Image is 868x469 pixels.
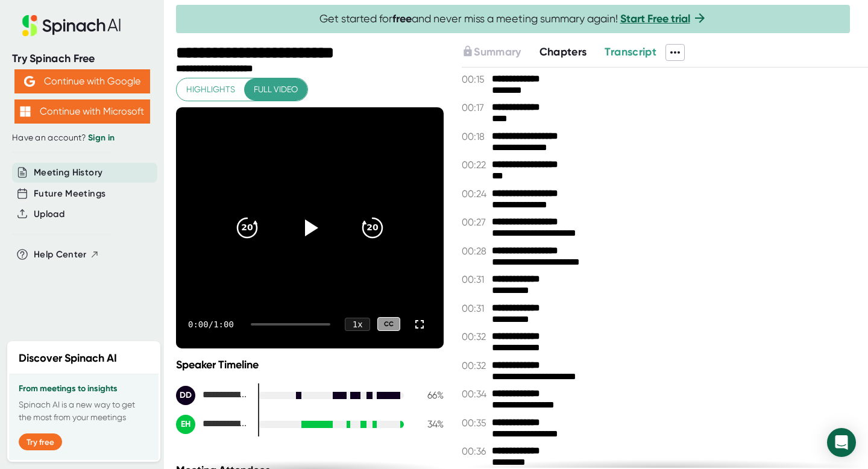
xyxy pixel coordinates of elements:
[462,188,489,200] span: 00:24
[462,159,489,171] span: 00:22
[620,12,690,25] a: Start Free trial
[345,318,370,331] div: 1 x
[462,44,539,61] div: Upgrade to access
[14,99,150,124] button: Continue with Microsoft
[19,350,117,367] h2: Discover Spinach AI
[414,418,444,430] div: 34 %
[462,274,489,285] span: 00:31
[462,102,489,113] span: 00:17
[176,386,248,405] div: Danica Damoah
[414,389,444,401] div: 66 %
[176,415,195,434] div: EH
[392,12,412,25] b: free
[462,245,489,257] span: 00:28
[539,44,587,60] button: Chapters
[605,44,656,60] button: Transcript
[244,78,307,101] button: Full video
[462,44,521,60] button: Summary
[19,398,149,424] p: Spinach AI is a new way to get the most from your meetings
[34,248,87,262] span: Help Center
[462,388,489,400] span: 00:34
[19,384,149,394] h3: From meetings to insights
[24,76,35,87] img: Aehbyd4JwY73AAAAAElFTkSuQmCC
[254,82,298,97] span: Full video
[462,417,489,429] span: 00:35
[462,331,489,342] span: 00:32
[827,428,856,457] div: Open Intercom Messenger
[462,445,489,457] span: 00:36
[186,82,235,97] span: Highlights
[34,166,102,180] button: Meeting History
[176,386,195,405] div: DD
[12,133,152,143] div: Have an account?
[12,52,152,66] div: Try Spinach Free
[462,216,489,228] span: 00:27
[177,78,245,101] button: Highlights
[539,45,587,58] span: Chapters
[377,317,400,331] div: CC
[462,303,489,314] span: 00:31
[34,187,105,201] button: Future Meetings
[19,433,62,450] button: Try free
[462,131,489,142] span: 00:18
[34,207,64,221] button: Upload
[14,69,150,93] button: Continue with Google
[474,45,521,58] span: Summary
[605,45,656,58] span: Transcript
[462,360,489,371] span: 00:32
[176,415,248,434] div: Elizabeth Haastrup
[88,133,115,143] a: Sign in
[188,319,236,329] div: 0:00 / 1:00
[462,74,489,85] span: 00:15
[34,248,99,262] button: Help Center
[176,358,444,371] div: Speaker Timeline
[319,12,707,26] span: Get started for and never miss a meeting summary again!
